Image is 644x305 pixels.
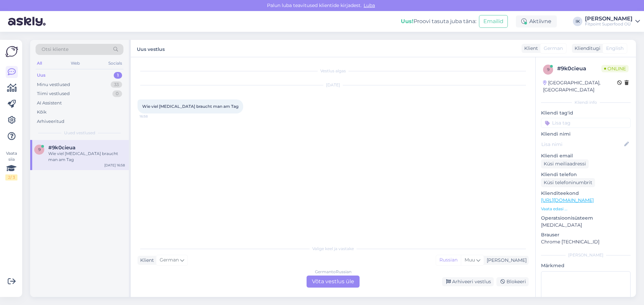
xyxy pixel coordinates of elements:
[48,145,75,151] span: #9k0cieua
[138,82,529,88] div: [DATE]
[541,190,631,197] p: Klienditeekond
[541,262,631,269] p: Märkmed
[37,81,70,88] div: Minu vestlused
[37,109,47,116] div: Kõik
[522,45,538,52] div: Klient
[114,72,122,79] div: 1
[5,174,17,180] div: 2 / 3
[401,18,414,24] b: Uus!
[436,255,461,265] div: Russian
[465,257,475,263] span: Muu
[48,151,125,163] div: Wie viel [MEDICAL_DATA] braucht man am Tag
[541,159,589,168] div: Küsi meiliaadressi
[442,277,494,286] div: Arhiveeri vestlus
[585,16,633,21] div: [PERSON_NAME]
[572,45,600,52] div: Klienditugi
[585,21,633,27] div: Fitpoint Superfood OÜ
[5,150,17,180] div: Vaata siia
[557,65,601,73] div: # 9k0cieua
[541,99,631,105] div: Kliendi info
[543,79,617,93] div: [GEOGRAPHIC_DATA], [GEOGRAPHIC_DATA]
[36,59,43,68] div: All
[64,130,95,136] span: Uued vestlused
[585,16,640,27] a: [PERSON_NAME]Fitpoint Superfood OÜ
[541,252,631,258] div: [PERSON_NAME]
[69,59,81,68] div: Web
[5,45,18,58] img: Askly Logo
[541,206,631,212] p: Vaata edasi ...
[541,238,631,245] p: Chrome [TECHNICAL_ID]
[541,215,631,222] p: Operatsioonisüsteem
[160,256,179,264] span: German
[107,59,123,68] div: Socials
[541,197,594,203] a: [URL][DOMAIN_NAME]
[573,17,582,26] div: IK
[401,17,476,25] div: Proovi tasuta juba täna:
[541,222,631,229] p: [MEDICAL_DATA]
[541,131,631,138] p: Kliendi nimi
[541,178,595,187] div: Küsi telefoninumbrit
[37,90,70,97] div: Tiimi vestlused
[42,46,68,53] span: Otsi kliente
[541,152,631,159] p: Kliendi email
[140,114,165,119] span: 16:58
[112,90,122,97] div: 0
[484,257,527,264] div: [PERSON_NAME]
[111,81,122,88] div: 33
[516,15,557,27] div: Aktiivne
[496,277,529,286] div: Blokeeri
[38,147,41,152] span: 9
[544,45,563,52] span: German
[315,269,352,275] div: German to Russian
[601,65,629,72] span: Online
[138,246,529,252] div: Valige keel ja vastake
[138,68,529,74] div: Vestlus algas
[541,141,623,148] input: Lisa nimi
[541,118,631,128] input: Lisa tag
[307,276,360,288] div: Võta vestlus üle
[547,67,549,72] span: 9
[606,45,624,52] span: English
[541,171,631,178] p: Kliendi telefon
[541,109,631,117] p: Kliendi tag'id
[541,231,631,238] p: Brauser
[37,100,62,106] div: AI Assistent
[104,163,125,168] div: [DATE] 16:58
[138,257,154,264] div: Klient
[37,118,64,125] div: Arhiveeritud
[362,2,377,8] span: Luba
[479,15,508,28] button: Emailid
[142,104,238,109] span: Wie viel [MEDICAL_DATA] braucht man am Tag
[137,44,165,53] label: Uus vestlus
[37,72,46,79] div: Uus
